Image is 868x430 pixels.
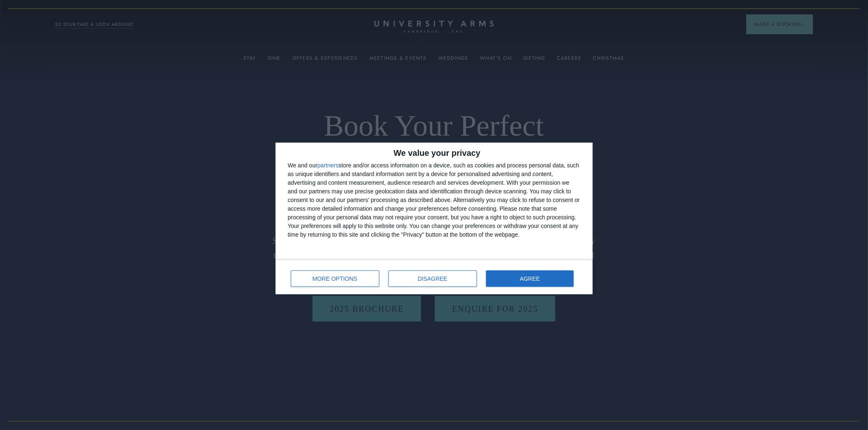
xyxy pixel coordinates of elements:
[418,276,447,282] span: DISAGREE
[388,270,477,287] button: DISAGREE
[313,276,358,282] span: MORE OPTIONS
[486,270,574,287] button: AGREE
[276,143,593,294] div: qc-cmp2-ui
[520,276,540,282] span: AGREE
[288,161,580,239] div: We and our store and/or access information on a device, such as cookies and process personal data...
[288,149,580,157] h2: We value your privacy
[291,270,379,287] button: MORE OPTIONS
[318,162,339,168] button: partners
